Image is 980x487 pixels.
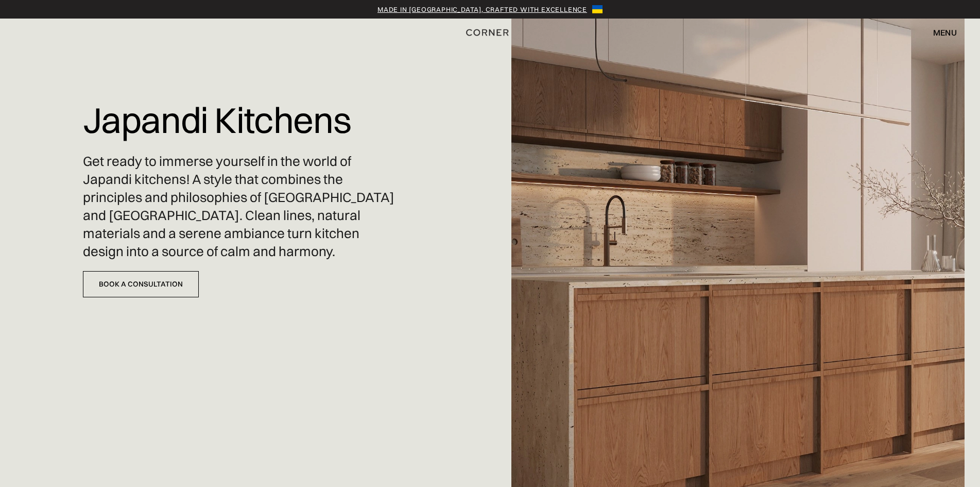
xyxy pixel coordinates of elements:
p: Get ready to immerse yourself in the world of Japandi kitchens! A style that combines the princip... [83,153,401,261]
a: Made in [GEOGRAPHIC_DATA], crafted with excellence [377,4,587,14]
div: menu [933,28,957,37]
a: Book a Consultation [83,271,199,297]
div: menu [923,24,957,41]
a: home [454,26,527,39]
h1: Japandi Kitchens [83,93,351,147]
